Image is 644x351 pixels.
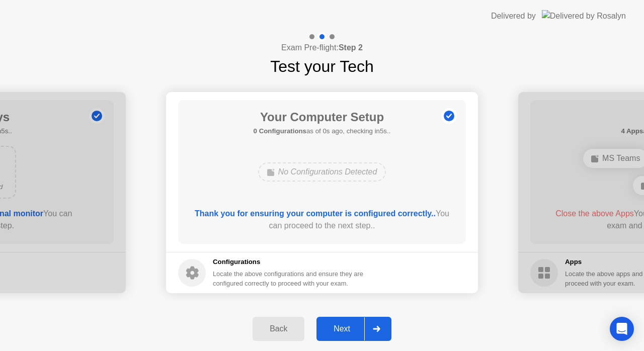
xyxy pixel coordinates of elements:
[281,42,363,54] h4: Exam Pre-flight:
[258,162,386,182] div: No Configurations Detected
[254,127,306,135] b: 0 Configurations
[610,317,634,341] div: Open Intercom Messenger
[256,324,301,333] div: Back
[542,10,626,22] img: Delivered by Rosalyn
[270,54,374,78] h1: Test your Tech
[193,208,452,232] div: You can proceed to the next step..
[254,108,391,126] h1: Your Computer Setup
[254,126,391,136] h5: as of 0s ago, checking in5s..
[253,317,304,341] button: Back
[339,43,363,52] b: Step 2
[213,269,365,288] div: Locate the above configurations and ensure they are configured correctly to proceed with your exam.
[319,324,364,333] div: Next
[195,209,436,218] b: Thank you for ensuring your computer is configured correctly..
[316,317,391,341] button: Next
[491,10,536,22] div: Delivered by
[213,257,365,267] h5: Configurations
